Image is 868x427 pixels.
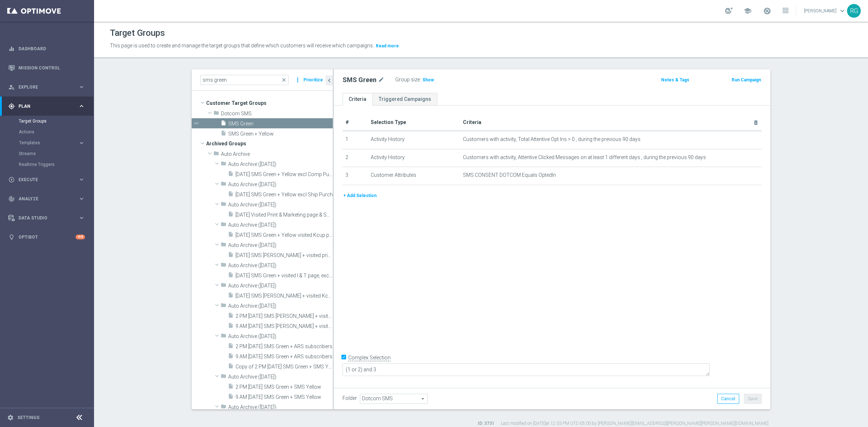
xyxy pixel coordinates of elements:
[368,167,460,185] td: Customer Attributes
[221,403,226,412] i: folder
[375,42,400,50] button: Read more
[235,232,333,238] span: 6.12.23 SMS Green &#x2B; Yellow visited Kcup page, excl purchases
[8,215,85,221] button: Data Studio keyboard_arrow_right
[228,242,333,248] span: Auto Archive (2023-07-14)
[228,292,234,300] i: insert_drive_file
[378,76,384,84] i: mode_edit
[221,333,226,341] i: folder
[8,46,15,52] i: equalizer
[395,77,420,83] label: Group size
[19,162,75,167] a: Realtime Triggers
[753,120,759,125] i: delete_forever
[235,171,333,178] span: 5.30.23 SMS Green &#x2B; Yellow excl Comp Purch
[235,323,333,329] span: 9 AM 6.23.23 SMS Green &#x2B; visited Furniture page page, excl purchases
[8,227,85,247] div: Optibot
[302,75,324,85] button: Prioritize
[213,150,219,159] i: folder
[78,84,85,90] i: keyboard_arrow_right
[19,116,93,127] div: Target Groups
[18,104,78,108] span: Plan
[221,282,226,290] i: folder
[228,404,333,410] span: Auto Archive (2023-07-29)
[18,216,78,220] span: Data Studio
[200,75,289,85] input: Quick find group or folder
[18,85,78,89] span: Explore
[420,77,421,83] label: :
[228,262,333,269] span: Auto Archive (2023-07-20)
[221,130,226,138] i: insert_drive_file
[8,176,78,183] div: Execute
[8,84,15,90] i: person_search
[221,201,226,209] i: folder
[228,222,333,228] span: Auto Archive (2023-07-13)
[228,303,333,309] span: Auto Archive (2023-07-24)
[368,131,460,149] td: Activity History
[294,75,301,85] i: more_vert
[221,221,226,230] i: folder
[235,384,333,390] span: 2 PM 6.27.23 SMS Green &#x2B; SMS Yellow
[326,77,333,84] i: chevron_left
[206,98,333,108] span: Customer Target Groups
[342,167,368,185] td: 3
[228,353,234,361] i: insert_drive_file
[78,214,85,221] i: keyboard_arrow_right
[221,302,226,311] i: folder
[78,103,85,110] i: keyboard_arrow_right
[8,84,78,90] div: Explore
[235,343,333,350] span: 2 PM 6.26.23 SMS Green &#x2B; ARS subscribers
[8,58,85,77] div: Mission Control
[78,195,85,202] i: keyboard_arrow_right
[228,374,333,380] span: Auto Archive (2023-07-28)
[342,76,376,84] h2: SMS Green
[19,137,93,148] div: Templates
[228,323,234,331] i: insert_drive_file
[228,283,333,289] span: Auto Archive (2023-07-22)
[342,114,368,131] th: #
[8,196,78,202] div: Analyze
[325,75,333,85] button: chevron_left
[110,28,165,38] h1: Target Groups
[221,161,226,169] i: folder
[228,161,333,167] span: Auto Archive (2023-06-30)
[228,131,333,137] span: SMS Green &#x2B; Yellow
[8,234,15,240] i: lightbulb
[368,114,460,131] th: Selection Type
[78,176,85,183] i: keyboard_arrow_right
[228,191,234,199] i: insert_drive_file
[422,77,434,82] span: Show
[373,93,437,106] a: Triggered Campaigns
[463,154,706,161] span: Customers with activity, Attentive Clicked Messages on at least 1 different days , during the pre...
[8,176,15,183] i: play_circle_outline
[76,235,85,239] div: +10
[18,39,85,58] a: Dashboard
[368,149,460,167] td: Activity History
[19,127,93,137] div: Actions
[342,192,377,200] button: + Add Selection
[19,140,85,146] button: Templates keyboard_arrow_right
[19,141,78,145] div: Templates
[228,343,234,351] i: insert_drive_file
[342,131,368,149] td: 1
[19,118,75,124] a: Target Groups
[19,141,71,145] span: Templates
[731,76,762,84] button: Run Campaign
[19,148,93,159] div: Streams
[803,5,847,16] a: [PERSON_NAME]keyboard_arrow_down
[221,111,333,117] span: Dotcom SMS
[8,65,85,71] div: Mission Control
[213,110,219,118] i: folder
[847,4,861,18] div: RG
[19,159,93,170] div: Realtime Triggers
[342,93,373,106] a: Criteria
[228,393,234,402] i: insert_drive_file
[7,414,14,421] i: settings
[660,76,690,84] button: Notes & Tags
[8,196,85,202] div: track_changes Analyze keyboard_arrow_right
[18,58,85,77] a: Mission Control
[228,383,234,392] i: insert_drive_file
[8,103,85,109] button: gps_fixed Plan keyboard_arrow_right
[206,138,333,149] span: Archived Groups
[8,177,85,183] button: play_circle_outline Execute keyboard_arrow_right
